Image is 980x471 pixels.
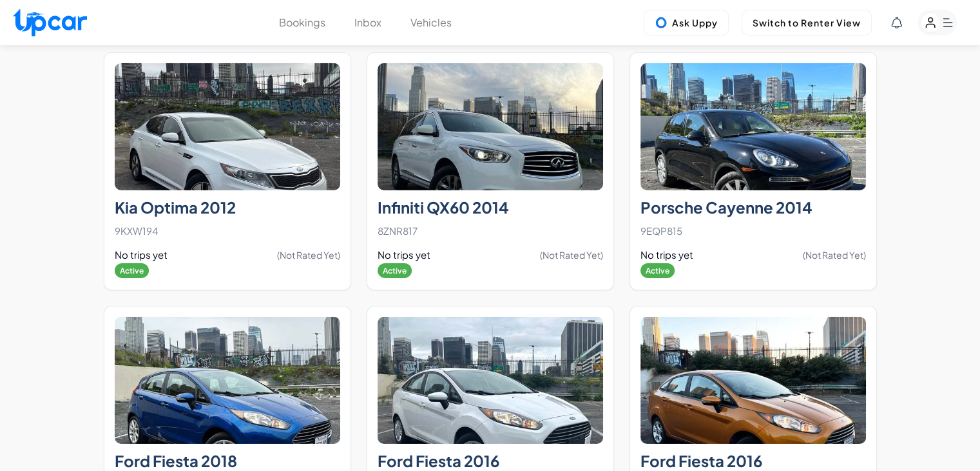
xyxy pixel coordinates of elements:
[115,263,149,278] span: Active
[803,248,866,261] span: (Not Rated Yet)
[640,317,866,444] img: Ford Fiesta 2016
[115,63,340,190] img: Kia Optima 2012
[378,198,603,217] h2: Infiniti QX60 2014
[640,452,866,470] h2: Ford Fiesta 2016
[279,15,325,30] button: Bookings
[115,198,340,217] h2: Kia Optima 2012
[115,248,168,263] span: No trips yet
[378,263,412,278] span: Active
[354,15,381,30] button: Inbox
[13,8,87,36] img: Upcar Logo
[655,16,668,29] img: Uppy
[410,15,452,30] button: Vehicles
[640,248,693,263] span: No trips yet
[378,222,603,240] p: 8ZNR817
[378,248,430,263] span: No trips yet
[644,10,729,35] button: Ask Uppy
[640,198,866,217] h2: Porsche Cayenne 2014
[378,452,603,470] h2: Ford Fiesta 2016
[742,10,872,35] button: Switch to Renter View
[115,452,340,470] h2: Ford Fiesta 2018
[640,222,866,240] p: 9EQP815
[378,317,603,444] img: Ford Fiesta 2016
[378,63,603,190] img: Infiniti QX60 2014
[640,263,675,278] span: Active
[540,248,603,261] span: (Not Rated Yet)
[891,17,902,28] div: View Notifications
[115,222,340,240] p: 9KXW194
[277,248,340,261] span: (Not Rated Yet)
[640,63,866,190] img: Porsche Cayenne 2014
[115,317,340,444] img: Ford Fiesta 2018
